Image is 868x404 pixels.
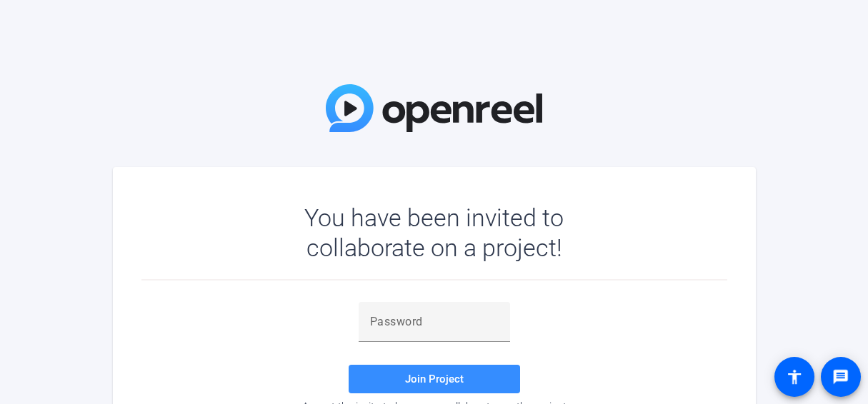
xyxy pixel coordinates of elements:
img: OpenReel Logo [326,84,543,132]
mat-icon: message [832,368,849,385]
button: Join Project [349,365,520,393]
input: Password [370,313,499,330]
div: You have been invited to collaborate on a project! [263,203,605,263]
mat-icon: accessibility [786,368,803,385]
span: Join Project [405,373,464,385]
